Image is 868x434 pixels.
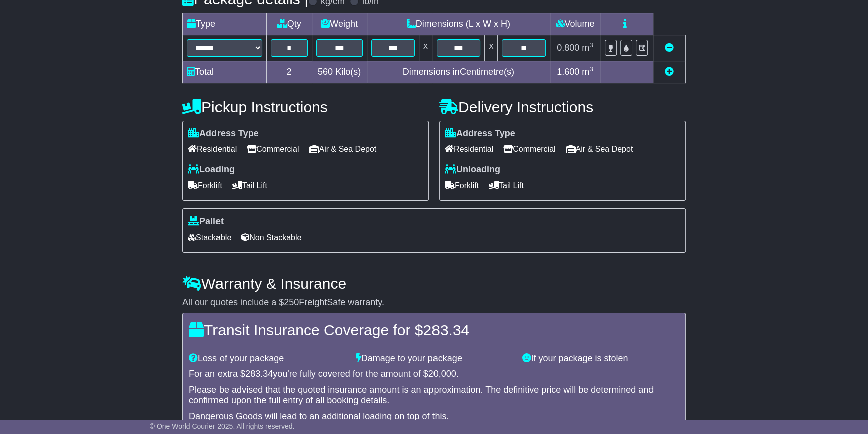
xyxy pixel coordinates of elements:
td: Type [183,13,267,35]
td: x [419,35,432,61]
span: Residential [445,141,493,157]
span: © One World Courier 2025. All rights reserved. [150,422,295,430]
span: m [582,43,593,53]
label: Address Type [188,128,259,139]
a: Add new item [665,67,674,77]
span: Forklift [445,178,479,193]
div: Loss of your package [184,353,351,364]
label: Pallet [188,216,224,227]
h4: Delivery Instructions [439,99,686,115]
span: Non Stackable [241,230,301,245]
sup: 3 [589,41,593,49]
td: Dimensions in Centimetre(s) [367,61,550,83]
td: Weight [312,13,367,35]
h4: Pickup Instructions [182,99,429,115]
td: Volume [550,13,600,35]
label: Address Type [445,128,515,139]
span: m [582,67,593,77]
td: Qty [267,13,312,35]
span: Tail Lift [489,178,524,193]
label: Loading [188,164,235,175]
div: All our quotes include a $ FreightSafe warranty. [182,297,686,308]
div: Damage to your package [351,353,518,364]
td: Total [183,61,267,83]
div: Dangerous Goods will lead to an additional loading on top of this. [189,411,679,422]
div: If your package is stolen [517,353,684,364]
span: 283.34 [423,322,469,338]
td: Kilo(s) [312,61,367,83]
span: Air & Sea Depot [309,141,377,157]
span: 0.800 [557,43,579,53]
div: Please be advised that the quoted insurance amount is an approximation. The definitive price will... [189,385,679,406]
span: 250 [284,297,299,307]
a: Remove this item [665,43,674,53]
div: For an extra $ you're fully covered for the amount of $ . [189,369,679,380]
label: Unloading [445,164,500,175]
span: Air & Sea Depot [566,141,633,157]
span: Residential [188,141,237,157]
sup: 3 [589,65,593,73]
span: 20,000 [428,369,456,379]
h4: Warranty & Insurance [182,275,686,292]
span: Stackable [188,230,231,245]
span: 560 [318,67,333,77]
span: Tail Lift [232,178,267,193]
h4: Transit Insurance Coverage for $ [189,322,679,338]
span: 283.34 [245,369,273,379]
td: Dimensions (L x W x H) [367,13,550,35]
td: x [485,35,498,61]
span: Commercial [503,141,555,157]
span: 1.600 [557,67,579,77]
span: Commercial [247,141,299,157]
td: 2 [267,61,312,83]
span: Forklift [188,178,222,193]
